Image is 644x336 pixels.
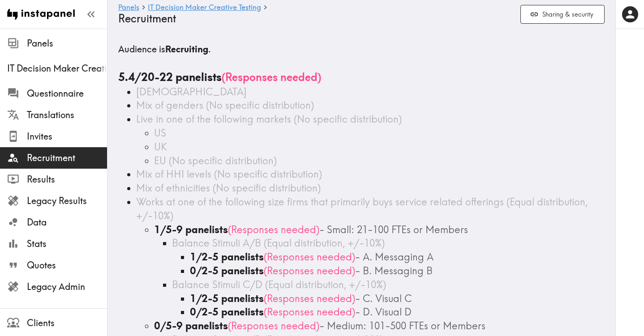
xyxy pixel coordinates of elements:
[118,12,513,25] h4: Recruitment
[136,196,588,222] span: Works at one of the following size firms that primarily buys service related offerings (Equal dis...
[118,70,222,84] b: 5.4/20-22 panelists
[264,264,355,277] span: ( Responses needed )
[27,216,107,229] span: Data
[27,281,107,293] span: Legacy Admin
[27,238,107,250] span: Stats
[27,259,107,272] span: Quotes
[355,306,412,318] span: - D. Visual D
[148,4,261,12] a: IT Decision Maker Creative Testing
[228,223,319,236] span: ( Responses needed )
[136,182,321,194] span: Mix of ethnicities (No specific distribution)
[190,251,264,263] b: 1/2-5 panelists
[190,264,264,277] b: 0/2-5 panelists
[27,173,107,186] span: Results
[27,37,107,50] span: Panels
[355,292,412,305] span: - C. Visual C
[520,5,605,24] button: Sharing & security
[27,130,107,143] span: Invites
[118,43,605,55] h5: Audience is .
[154,319,228,332] b: 0/5-9 panelists
[319,223,468,236] span: - Small: 21-100 FTEs or Members
[264,292,355,305] span: ( Responses needed )
[172,237,385,249] span: Balance Stimuli A/B (Equal distribution, +/-10%)
[154,140,167,153] span: UK
[7,62,107,75] span: IT Decision Maker Creative Testing
[190,292,264,305] b: 1/2-5 panelists
[118,4,139,12] a: Panels
[264,251,355,263] span: ( Responses needed )
[136,99,314,111] span: Mix of genders (No specific distribution)
[27,317,107,329] span: Clients
[319,319,485,332] span: - Medium: 101-500 FTEs or Members
[355,251,434,263] span: - A. Messaging A
[27,87,107,100] span: Questionnaire
[136,113,402,125] span: Live in one of the following markets (No specific distribution)
[27,109,107,121] span: Translations
[222,70,321,84] span: ( Responses needed )
[355,264,433,277] span: - B. Messaging B
[27,195,107,207] span: Legacy Results
[154,223,228,236] b: 1/5-9 panelists
[228,319,319,332] span: ( Responses needed )
[136,168,322,180] span: Mix of HHI levels (No specific distribution)
[27,152,107,164] span: Recruitment
[190,306,264,318] b: 0/2-5 panelists
[264,306,355,318] span: ( Responses needed )
[165,43,208,55] b: Recruiting
[172,278,386,291] span: Balance Stimuli C/D (Equal distribution, +/-10%)
[154,154,277,167] span: EU (No specific distribution)
[136,85,247,98] span: [DEMOGRAPHIC_DATA]
[154,127,166,139] span: US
